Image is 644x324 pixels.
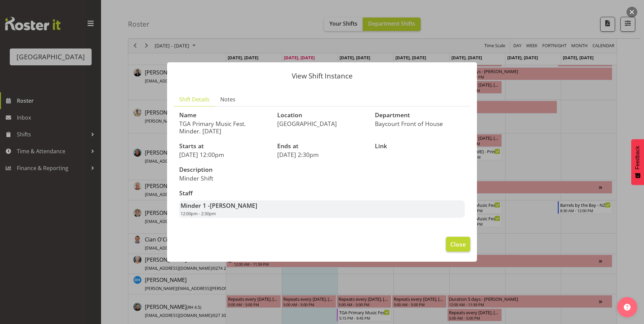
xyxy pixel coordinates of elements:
span: Close [450,240,466,249]
p: [GEOGRAPHIC_DATA] [277,120,367,127]
p: [DATE] 12:00pm [179,151,269,158]
img: help-xxl-2.png [624,304,631,311]
span: Shift Details [179,95,210,103]
button: Feedback - Show survey [631,139,644,185]
p: Minder Shift [179,174,318,182]
span: 12:00pm - 2:30pm [181,210,216,217]
h3: Description [179,166,318,173]
p: View Shift Instance [174,72,470,79]
h3: Link [375,143,465,150]
p: Baycourt Front of House [375,120,465,127]
h3: Department [375,112,465,119]
h3: Name [179,112,269,119]
strong: Minder 1 - [181,201,257,209]
h3: Starts at [179,143,269,150]
p: TGA Primary Music Fest. Minder. [DATE] [179,120,269,135]
h3: Ends at [277,143,367,150]
span: [PERSON_NAME] [210,201,257,209]
span: Notes [220,95,235,103]
button: Close [446,237,470,252]
p: [DATE] 2:30pm [277,151,367,158]
span: Feedback [635,146,641,169]
h3: Staff [179,190,465,197]
h3: Location [277,112,367,119]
